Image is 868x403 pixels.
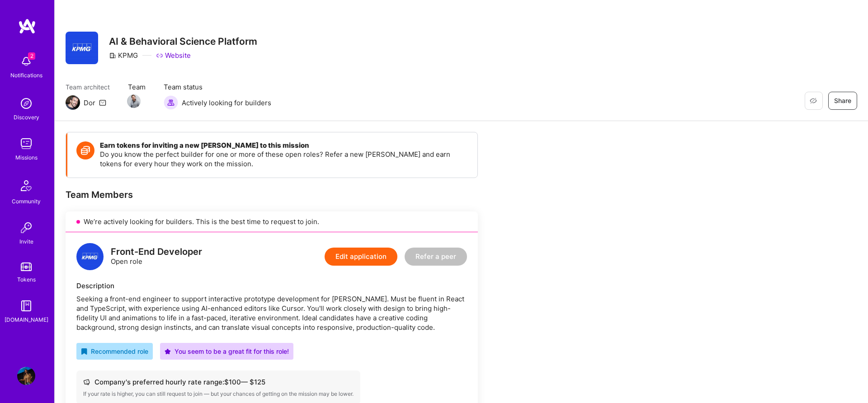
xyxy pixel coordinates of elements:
i: icon EyeClosed [810,97,817,104]
i: icon Mail [99,99,106,106]
div: Seeking a front-end engineer to support interactive prototype development for [PERSON_NAME]. Must... [76,294,467,332]
a: Website [156,51,191,60]
div: Discovery [14,112,39,122]
div: You seem to be a great fit for this role! [165,347,289,356]
button: Share [828,92,857,110]
i: icon Cash [83,379,90,385]
img: logo [18,18,36,34]
img: Actively looking for builders [164,95,178,110]
h3: AI & Behavioral Science Platform [109,36,257,47]
img: teamwork [17,135,35,153]
span: Team status [164,82,271,92]
img: tokens [21,262,32,271]
img: guide book [17,297,35,315]
button: Edit application [325,248,397,266]
h4: Earn tokens for inviting a new [PERSON_NAME] to this mission [100,141,468,150]
img: Team Architect [66,95,80,110]
div: If your rate is higher, you can still request to join — but your chances of getting on the missio... [83,390,354,398]
span: 2 [28,52,35,60]
div: Open role [111,247,202,266]
img: logo [76,243,104,270]
i: icon RecommendedBadge [81,348,87,355]
div: Description [76,281,467,291]
span: Actively looking for builders [182,98,271,108]
img: bell [17,52,35,70]
img: User Avatar [17,367,35,385]
div: We’re actively looking for builders. This is the best time to request to join. [66,211,478,232]
span: Share [834,96,851,105]
button: Refer a peer [405,248,467,266]
a: Team Member Avatar [128,94,140,109]
div: [DOMAIN_NAME] [5,315,48,324]
div: Missions [15,153,38,162]
p: Do you know the perfect builder for one or more of these open roles? Refer a new [PERSON_NAME] an... [100,150,468,169]
div: Community [12,197,41,206]
img: discovery [17,94,35,112]
div: Recommended role [81,347,148,356]
a: User Avatar [15,367,38,385]
img: Team Member Avatar [127,94,141,108]
i: icon PurpleStar [165,348,171,355]
img: Invite [17,219,35,237]
div: Notifications [10,70,42,80]
div: KPMG [109,51,138,60]
img: Token icon [76,141,94,159]
span: Team architect [66,82,110,92]
div: Tokens [17,275,36,284]
img: Community [15,175,37,197]
img: Company Logo [66,32,98,64]
i: icon CompanyGray [109,52,116,59]
div: Team Members [66,189,478,201]
div: Company's preferred hourly rate range: $ 100 — $ 125 [83,377,354,387]
div: Dor [84,98,95,108]
div: Front-End Developer [111,247,202,257]
div: Invite [19,237,33,246]
span: Team [128,82,146,92]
